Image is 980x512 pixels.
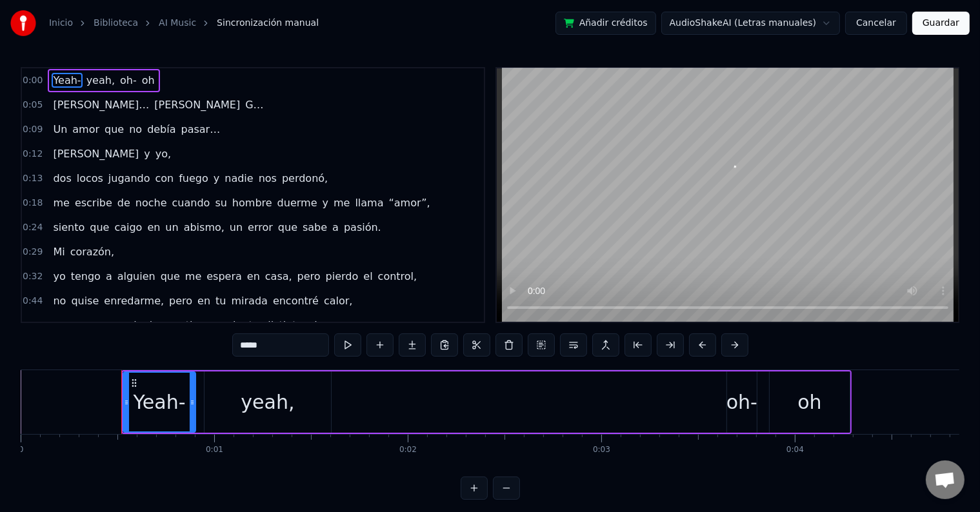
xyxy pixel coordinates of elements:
span: oh- [119,73,138,88]
span: debía [146,122,177,137]
span: me [184,269,203,284]
span: espera [205,269,243,284]
span: Mi [52,244,66,259]
span: que [103,122,125,137]
span: 0:09 [23,123,43,136]
span: llama [354,195,385,210]
span: [PERSON_NAME] [153,97,241,112]
img: youka [10,10,36,36]
nav: breadcrumb [49,17,319,30]
span: casa, [264,269,294,284]
span: “amor”, [388,195,432,210]
span: noche [134,195,168,210]
span: aunque [63,318,105,333]
span: fuego [177,171,210,186]
div: Yeah- [133,388,185,417]
span: siento [52,220,86,235]
span: jugando [107,171,152,186]
span: Sincronización manual [217,17,319,30]
span: duerme [276,195,319,210]
span: duele, [129,318,164,333]
span: 0:00 [23,74,43,87]
span: Un [52,122,68,137]
span: siente [226,318,261,333]
button: Cancelar [845,12,907,35]
div: oh- [726,388,757,417]
span: nadie [223,171,254,186]
span: nos [257,171,278,186]
span: oh [141,73,156,88]
button: Añadir créditos [555,12,656,35]
span: y [52,318,60,333]
span: de [116,195,132,210]
span: 0:13 [23,172,43,185]
span: error [246,220,274,235]
span: enredarme, [103,293,165,308]
span: yo, [154,146,172,161]
span: un [164,220,179,235]
span: 0:32 [23,270,43,283]
span: dos [52,171,72,186]
span: no [128,122,143,137]
span: [PERSON_NAME]… [52,97,150,112]
span: 0:12 [23,148,43,161]
button: Guardar [912,12,970,35]
span: 0:44 [23,295,43,308]
span: que [88,220,110,235]
span: tu [214,293,227,308]
span: amor [71,122,101,137]
span: calor, [323,293,354,308]
span: 0:51 [23,319,43,332]
a: Biblioteca [94,17,138,30]
span: G… [244,97,265,112]
span: se [210,318,224,333]
span: 0:05 [23,99,43,112]
span: pero [168,293,194,308]
span: que [159,269,181,284]
span: en [196,293,212,308]
div: yeah, [241,388,294,417]
span: a [331,220,340,235]
span: el [306,318,318,333]
span: alguien [116,269,157,284]
span: me [107,318,126,333]
span: 0:18 [23,197,43,210]
a: AI Music [159,17,196,30]
span: hombre [231,195,274,210]
span: pierdo [325,269,360,284]
span: no [52,293,67,308]
span: control, [377,269,419,284]
span: el [362,269,374,284]
span: amor. [321,318,353,333]
span: yeah, [85,73,116,88]
span: encontré [272,293,320,308]
span: mirada [230,293,269,308]
span: Yeah- [52,73,82,88]
span: y [212,171,221,186]
span: y [143,146,151,161]
span: abismo, [183,220,226,235]
span: su [214,195,228,210]
a: Inicio [49,17,73,30]
span: en [146,220,161,235]
span: a [105,269,114,284]
span: caigo [113,220,143,235]
div: 0:01 [206,445,223,455]
span: me [52,195,70,210]
span: 0:29 [23,246,43,259]
div: 0:04 [786,445,804,455]
div: 0 [19,445,24,455]
span: 0:24 [23,221,43,234]
span: un [228,220,244,235]
div: oh [797,388,821,417]
span: me [332,195,351,210]
span: pero [296,269,322,284]
span: que [277,220,299,235]
span: locos [75,171,105,186]
a: Chat abierto [926,460,965,499]
span: corazón, [69,244,115,259]
span: pasar… [180,122,222,137]
div: 0:03 [593,445,610,455]
span: pasión. [343,220,383,235]
span: cuando [171,195,212,210]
